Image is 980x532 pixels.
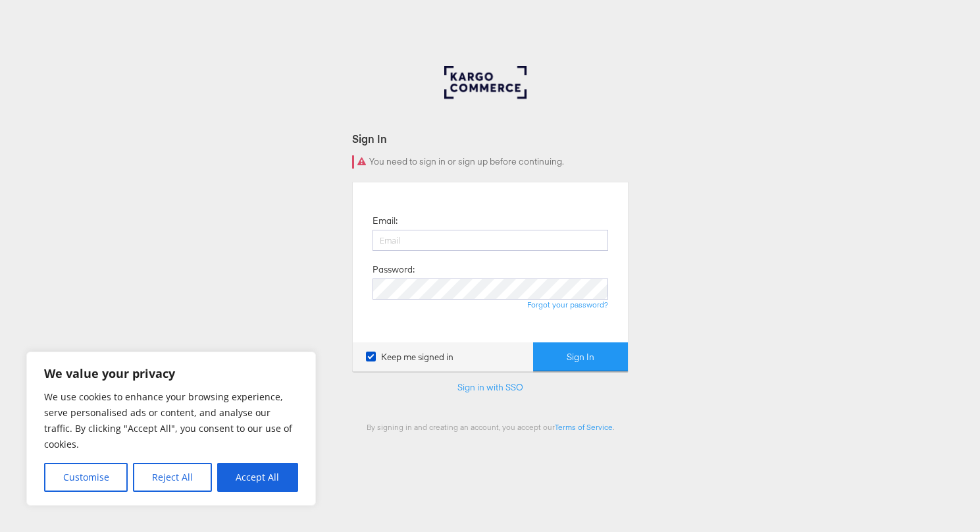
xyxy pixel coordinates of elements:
p: We use cookies to enhance your browsing experience, serve personalised ads or content, and analys... [44,389,298,452]
label: Email: [373,215,398,227]
a: Forgot your password? [527,300,608,309]
p: We value your privacy [44,365,298,381]
div: By signing in and creating an account, you accept our . [352,422,629,432]
div: You need to sign in or sign up before continuing. [352,155,629,169]
button: Sign In [533,342,628,372]
button: Accept All [217,463,298,492]
label: Keep me signed in [366,351,453,363]
a: Sign in with SSO [457,381,523,393]
div: Sign In [352,131,629,146]
label: Password: [373,263,415,276]
button: Customise [44,463,128,492]
a: Terms of Service [555,422,613,432]
button: Reject All [133,463,211,492]
div: We value your privacy [26,352,316,506]
input: Email [373,230,608,251]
